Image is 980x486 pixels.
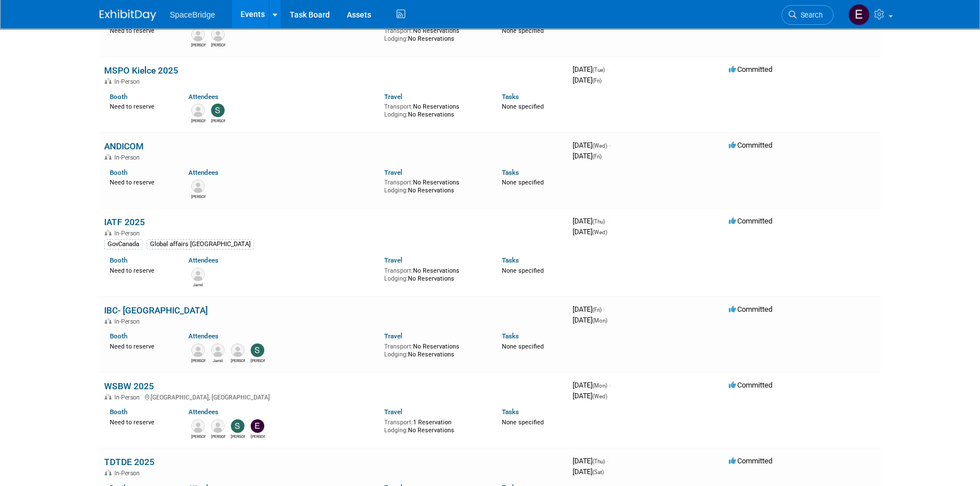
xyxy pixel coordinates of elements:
[191,433,205,440] div: David Gelerman
[592,307,601,313] span: (Fri)
[797,11,823,19] span: Search
[384,341,485,358] div: No Reservations No Reservations
[573,316,607,324] span: [DATE]
[191,357,205,364] div: David Gelerman
[384,419,413,426] span: Transport:
[729,305,772,313] span: Committed
[384,93,402,101] a: Travel
[502,408,519,416] a: Tasks
[781,5,833,25] a: Search
[191,117,205,124] div: David Gelerman
[191,268,205,281] img: Jamil Joseph
[573,76,601,84] span: [DATE]
[729,65,772,74] span: Committed
[502,93,519,101] a: Tasks
[592,229,607,235] span: (Wed)
[114,230,143,237] span: In-Person
[592,218,605,225] span: (Thu)
[191,281,205,288] div: Jamil Joseph
[105,154,111,160] img: In-Person Event
[384,275,408,282] span: Lodging:
[105,230,111,235] img: In-Person Event
[502,267,544,274] span: None specified
[607,65,608,74] span: -
[231,433,245,440] div: Stella Gelerman
[110,265,171,275] div: Need to reserve
[188,93,218,101] a: Attendees
[384,408,402,416] a: Travel
[114,318,143,325] span: In-Person
[384,27,413,35] span: Transport:
[573,65,608,74] span: [DATE]
[573,152,601,160] span: [DATE]
[384,187,408,194] span: Lodging:
[188,169,218,177] a: Attendees
[384,427,408,434] span: Lodging:
[211,433,225,440] div: Mike Di Paolo
[592,78,601,84] span: (Fri)
[191,41,205,48] div: Raj Malik
[592,317,607,324] span: (Mon)
[110,177,171,187] div: Need to reserve
[104,305,208,316] a: IBC- [GEOGRAPHIC_DATA]
[104,217,145,227] a: IATF 2025
[729,457,772,465] span: Committed
[110,341,171,351] div: Need to reserve
[502,419,544,426] span: None specified
[211,104,225,117] img: Stella Gelerman
[110,332,127,340] a: Booth
[502,256,519,264] a: Tasks
[191,419,205,433] img: David Gelerman
[251,343,264,357] img: Stella Gelerman
[110,256,127,264] a: Booth
[114,394,143,401] span: In-Person
[384,35,408,42] span: Lodging:
[592,143,607,149] span: (Wed)
[592,393,607,399] span: (Wed)
[191,28,205,41] img: Raj Malik
[104,65,178,76] a: MSPO Kielce 2025
[573,392,607,400] span: [DATE]
[502,27,544,35] span: None specified
[384,25,485,42] div: No Reservations No Reservations
[105,318,111,324] img: In-Person Event
[231,357,245,364] div: Amir Kashani
[573,381,611,389] span: [DATE]
[147,239,254,250] div: Global affairs [GEOGRAPHIC_DATA]
[114,154,143,161] span: In-Person
[110,416,171,427] div: Need to reserve
[384,101,485,118] div: No Reservations No Reservations
[384,332,402,340] a: Travel
[502,179,544,186] span: None specified
[105,78,111,84] img: In-Person Event
[729,141,772,149] span: Committed
[607,457,608,465] span: -
[609,141,611,149] span: -
[592,458,605,465] span: (Thu)
[384,343,413,350] span: Transport:
[502,169,519,177] a: Tasks
[211,357,225,364] div: Jamil Joseph
[384,267,413,274] span: Transport:
[384,256,402,264] a: Travel
[573,305,605,313] span: [DATE]
[105,470,111,475] img: In-Person Event
[592,469,604,475] span: (Sat)
[573,141,611,149] span: [DATE]
[502,103,544,110] span: None specified
[191,179,205,193] img: Gonzalez Juan Carlos
[170,10,215,19] span: SpaceBridge
[384,351,408,358] span: Lodging:
[110,93,127,101] a: Booth
[573,467,604,476] span: [DATE]
[211,41,225,48] div: Victor Yeung
[104,457,154,467] a: TDTDE 2025
[105,394,111,399] img: In-Person Event
[384,177,485,194] div: No Reservations No Reservations
[104,141,144,152] a: ANDICOM
[502,332,519,340] a: Tasks
[251,419,264,433] img: Elizabeth Gelerman
[251,433,265,440] div: Elizabeth Gelerman
[110,408,127,416] a: Booth
[231,419,244,433] img: Stella Gelerman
